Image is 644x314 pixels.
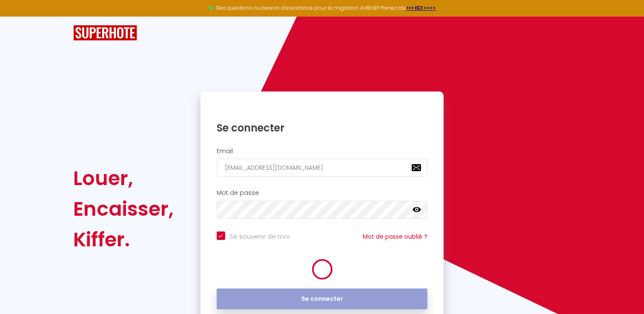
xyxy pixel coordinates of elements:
button: Se connecter [217,288,428,310]
div: Encaisser, [73,194,174,224]
img: SuperHote logo [73,25,137,41]
div: Kiffer. [73,224,174,255]
h2: Email [217,148,428,155]
a: Mot de passe oublié ? [363,232,427,241]
a: >>> ICI <<<< [406,4,436,11]
div: Louer, [73,163,174,194]
h2: Mot de passe [217,189,428,197]
h1: Se connecter [217,121,428,134]
input: Ton Email [217,159,428,177]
